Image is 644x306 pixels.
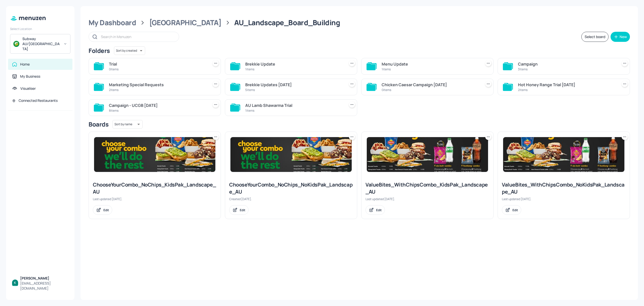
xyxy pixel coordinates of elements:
[366,181,489,195] div: ValueBites_WithChipsCombo_KidsPak_Landscape_AU
[245,82,343,88] div: Brekkie Updates [DATE]
[502,197,626,201] div: Last updated [DATE].
[376,208,382,212] div: Edit
[518,61,616,67] div: Campaign
[245,67,343,71] div: 1 items
[502,181,626,195] div: ValueBites_WithChipsCombo_NoKidsPak_Landscape_AU
[89,120,108,128] div: Boards
[367,137,488,172] img: 2025-07-14-1752473805400kqv07lorw2.jpeg
[382,61,479,67] div: Menu Update
[114,46,145,56] div: Sort by created
[382,82,479,88] div: Chicken Caesar Campaign [DATE]
[109,108,207,113] div: 8 items
[93,197,217,201] div: Last updated [DATE].
[240,208,245,212] div: Edit
[20,276,68,281] div: [PERSON_NAME]
[101,33,174,40] input: Search in Menuzen
[229,197,353,201] div: Created [DATE].
[229,181,353,195] div: ChooseYourCombo_NoChips_NoKidsPak_Landscape_AU
[230,137,352,172] img: 2025-03-05-1741140906389y9ao5vmqtjk.jpeg
[581,32,609,42] button: Select board
[149,18,221,27] div: [GEOGRAPHIC_DATA]
[109,88,207,92] div: 2 items
[245,102,343,108] div: AU Lamb Shawarma Trial
[234,18,340,27] div: AU_Landscape_Board_Building
[13,41,19,47] img: avatar
[94,137,215,172] img: 2025-03-05-1741140906389y9ao5vmqtjk.jpeg
[245,108,343,113] div: 1 items
[245,88,343,92] div: 5 items
[93,181,217,195] div: ChooseYourCombo_NoChips_KidsPak_Landscape_AU
[382,88,479,92] div: 0 items
[611,32,630,42] button: New
[109,61,207,67] div: Trial
[112,119,143,129] div: Sort by name
[503,137,624,172] img: 2025-07-10-17521107088203kx35vaunet.jpeg
[103,208,109,212] div: Edit
[518,82,616,88] div: Hot Honey Range Trial [DATE]
[109,67,207,71] div: 0 items
[245,61,343,67] div: Brekkie Update
[20,86,36,91] div: Visualiser
[109,82,207,88] div: Marketing Special Requests
[366,197,489,201] div: Last updated [DATE].
[12,280,18,286] img: ACg8ocKBIlbXoTTzaZ8RZ_0B6YnoiWvEjOPx6MQW7xFGuDwnGH3hbQ=s96-c
[10,27,70,31] div: Select Location
[20,62,30,67] div: Home
[512,208,518,212] div: Edit
[22,36,60,51] div: Subway AU/[GEOGRAPHIC_DATA]
[518,88,616,92] div: 2 items
[20,281,68,291] div: [EMAIL_ADDRESS][DOMAIN_NAME]
[382,67,479,71] div: 1 items
[518,67,616,71] div: 3 items
[89,18,136,27] div: My Dashboard
[109,102,207,108] div: Campaign - UCGB [DATE]
[19,98,58,103] div: Connected Restaurants
[89,47,110,55] div: Folders
[20,74,40,79] div: My Business
[620,35,627,39] div: New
